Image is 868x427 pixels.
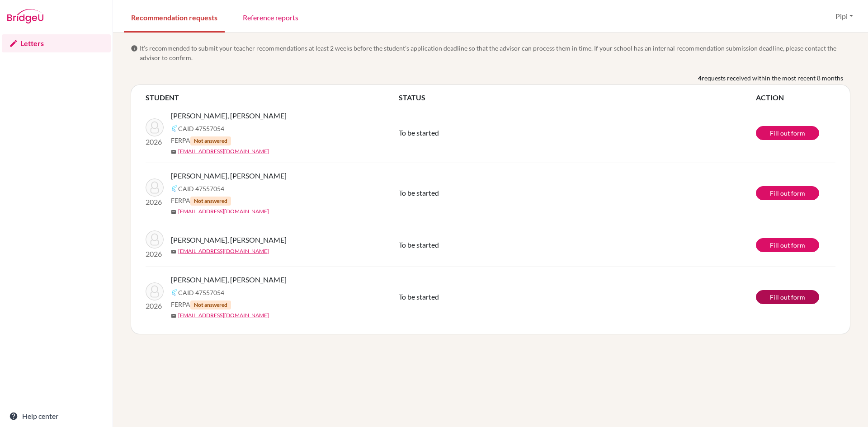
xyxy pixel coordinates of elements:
span: Not answered [190,197,231,206]
span: Not answered [190,136,231,145]
img: Valerie Onggo, Nadya [146,118,164,136]
span: mail [171,313,176,319]
span: mail [171,209,176,215]
img: Common App logo [171,289,178,296]
span: CAID 47557054 [178,184,224,193]
img: Valerie Onggo, Nadya [146,178,164,197]
span: [PERSON_NAME], [PERSON_NAME] [171,235,287,245]
a: Help center [2,407,111,425]
span: To be started [399,292,439,301]
span: mail [171,149,176,155]
img: Common App logo [171,125,178,132]
span: info [131,45,138,52]
span: To be started [399,188,439,197]
span: [PERSON_NAME], [PERSON_NAME] [171,274,287,285]
span: FERPA [171,136,231,145]
p: 2026 [146,249,164,259]
a: Fill out form [756,186,819,200]
a: Letters [2,34,111,52]
span: Not answered [190,300,231,310]
a: [EMAIL_ADDRESS][DOMAIN_NAME] [178,247,269,255]
span: [PERSON_NAME], [PERSON_NAME] [171,170,287,181]
b: 4 [698,73,702,83]
span: mail [171,249,176,254]
p: 2026 [146,136,164,147]
span: To be started [399,240,439,249]
a: [EMAIL_ADDRESS][DOMAIN_NAME] [178,207,269,216]
span: CAID 47557054 [178,124,224,133]
img: Josephine Goestiadji, Cheryl [146,230,164,249]
a: [EMAIL_ADDRESS][DOMAIN_NAME] [178,147,269,155]
a: Reference reports [236,1,306,33]
span: FERPA [171,300,231,310]
button: Pipi [831,8,857,25]
span: requests received within the most recent 8 months [702,73,843,83]
th: STUDENT [146,92,399,103]
img: Common App logo [171,185,178,192]
a: Recommendation requests [124,1,225,33]
img: Bridge-U [7,9,43,23]
span: To be started [399,128,439,137]
a: Fill out form [756,238,819,252]
span: It’s recommended to submit your teacher recommendations at least 2 weeks before the student’s app... [140,43,850,62]
th: ACTION [756,92,835,103]
p: 2026 [146,300,164,311]
img: Valerie Onggo, Nadya [146,282,164,300]
p: 2026 [146,197,164,207]
a: Fill out form [756,126,819,140]
span: [PERSON_NAME], [PERSON_NAME] [171,110,287,121]
a: Fill out form [756,290,819,304]
th: STATUS [399,92,756,103]
span: CAID 47557054 [178,288,224,297]
a: [EMAIL_ADDRESS][DOMAIN_NAME] [178,311,269,319]
span: FERPA [171,196,231,206]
